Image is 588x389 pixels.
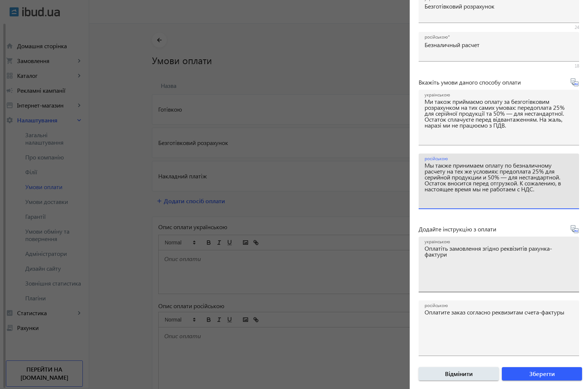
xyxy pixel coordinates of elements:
span: Додайте інструкцію з оплати [419,225,496,233]
span: Зберегти [529,370,555,378]
button: Зберегти [502,367,582,380]
button: Відмінити [419,367,499,380]
span: Відмінити [445,370,473,378]
span: Вкажіть умови даного способу оплати [419,78,521,86]
mat-label: російською [425,34,448,40]
mat-label: російською [425,303,448,309]
mat-label: українською [425,92,450,98]
mat-label: українською [425,239,450,245]
svg-icon: Перекласти на рос. [570,225,579,234]
svg-icon: Перекласти на рос. [570,78,579,87]
mat-label: російською [425,156,448,162]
